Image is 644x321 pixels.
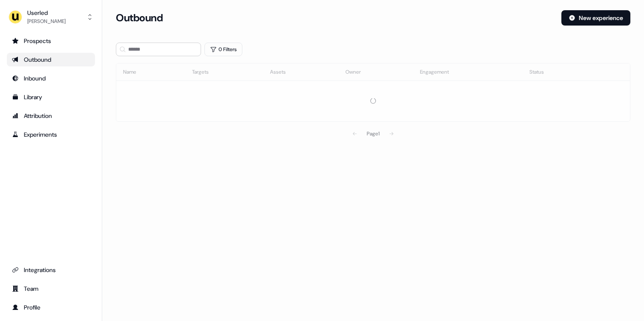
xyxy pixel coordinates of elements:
div: Integrations [12,266,90,274]
a: Go to profile [7,301,95,314]
h3: Outbound [116,11,163,24]
div: Attribution [12,112,90,120]
button: Userled[PERSON_NAME] [7,7,95,27]
a: Go to team [7,282,95,295]
a: Go to outbound experience [7,53,95,66]
div: Experiments [12,130,90,139]
div: Profile [12,303,90,312]
div: Library [12,93,90,101]
a: Go to experiments [7,128,95,141]
div: Inbound [12,74,90,83]
button: 0 Filters [204,43,242,56]
a: Go to Inbound [7,72,95,85]
div: Outbound [12,55,90,64]
a: Go to integrations [7,263,95,277]
div: Userled [27,9,66,17]
a: Go to attribution [7,109,95,123]
button: New experience [561,10,630,26]
div: Prospects [12,37,90,45]
a: Go to prospects [7,34,95,48]
div: Team [12,284,90,293]
a: Go to templates [7,90,95,104]
div: [PERSON_NAME] [27,17,66,26]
